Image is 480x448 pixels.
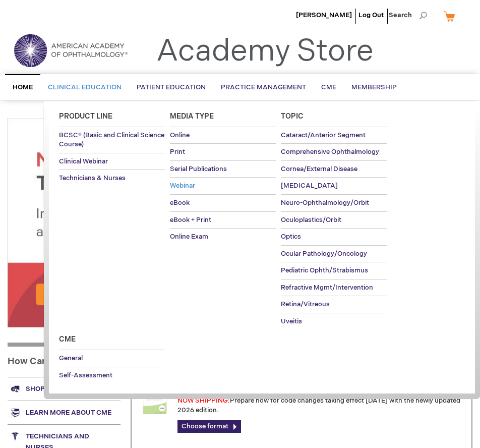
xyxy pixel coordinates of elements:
[281,148,379,156] span: Comprehensive Ophthalmology
[281,233,301,241] span: Optics
[59,354,83,362] span: General
[170,233,208,241] span: Online Exam
[281,300,330,308] span: Retina/Vitreous
[59,335,76,344] span: Cme
[177,397,230,405] font: NOW SHIPPING:
[281,112,304,121] span: Topic
[170,131,190,139] span: Online
[389,5,427,25] span: Search
[8,401,121,424] a: Learn more about CME
[59,174,126,182] span: Technicians & Nurses
[281,317,302,325] span: Uveitis
[13,83,33,91] span: Home
[170,148,185,156] span: Print
[170,216,211,224] span: eBook + Print
[281,131,366,139] span: Cataract/Anterior Segment
[281,266,368,274] span: Pediatric Ophth/Strabismus
[170,112,214,121] span: Media Type
[296,11,352,19] a: [PERSON_NAME]
[281,199,369,207] span: Neuro-Ophthalmology/Orbit
[177,420,241,433] a: Choose format
[170,182,195,190] span: Webinar
[59,131,164,149] span: BCSC® (Basic and Clinical Science Course)
[177,396,463,415] p: Prepare now for code changes taking effect [DATE] with the newly updated 2026 edition.
[8,343,121,377] h1: How Can We Help You?
[59,157,108,165] span: Clinical Webinar
[281,216,341,224] span: Oculoplastics/Orbit
[281,165,357,173] span: Cornea/External Disease
[358,11,384,19] a: Log Out
[59,112,112,121] span: Product Line
[351,83,397,91] span: Membership
[281,182,338,190] span: [MEDICAL_DATA]
[59,371,112,379] span: Self-Assessment
[156,33,374,70] a: Academy Store
[170,165,227,173] span: Serial Publications
[281,284,373,292] span: Refractive Mgmt/Intervention
[8,377,121,401] a: Shop by media type
[281,250,367,258] span: Ocular Pathology/Oncology
[170,199,190,207] span: eBook
[140,384,170,414] img: 0120008u_42.png
[321,83,336,91] span: CME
